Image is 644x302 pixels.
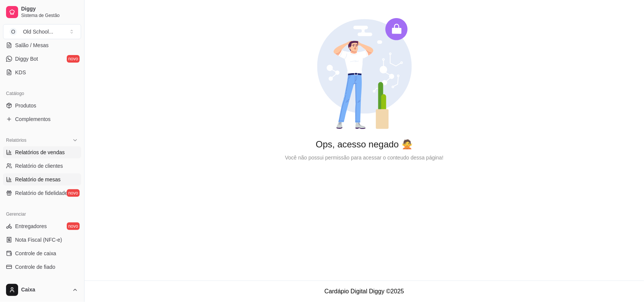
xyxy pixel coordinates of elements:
[97,138,632,150] div: Ops, acesso negado 🙅
[15,102,36,109] span: Produtos
[3,3,81,21] a: DiggySistema de Gestão
[3,24,81,39] button: Select a team
[3,100,81,112] a: Produtos
[3,281,81,299] button: Caixa
[15,250,56,257] span: Controle de caixa
[15,149,65,156] span: Relatórios de vendas
[3,39,81,51] a: Salão / Mesas
[3,160,81,172] a: Relatório de clientes
[15,176,61,183] span: Relatório de mesas
[15,189,68,197] span: Relatório de fidelidade
[21,6,78,12] span: Diggy
[23,28,53,35] div: Old School ...
[6,137,26,143] span: Relatórios
[3,113,81,125] a: Complementos
[15,41,49,49] span: Salão / Mesas
[3,173,81,185] a: Relatório de mesas
[15,277,33,284] span: Cupons
[3,274,81,287] a: Cupons
[15,162,63,170] span: Relatório de clientes
[3,66,81,78] a: KDS
[15,236,62,244] span: Nota Fiscal (NFC-e)
[85,281,644,302] footer: Cardápio Digital Diggy © 2025
[3,146,81,158] a: Relatórios de vendas
[15,222,47,230] span: Entregadores
[15,55,38,63] span: Diggy Bot
[3,261,81,273] a: Controle de fiado
[97,153,632,162] div: Você não possui permissão para acessar o conteudo dessa página!
[9,28,17,35] span: O
[21,287,69,293] span: Caixa
[3,87,81,100] div: Catálogo
[3,220,81,232] a: Entregadoresnovo
[15,115,51,123] span: Complementos
[3,247,81,259] a: Controle de caixa
[3,208,81,220] div: Gerenciar
[15,69,26,76] span: KDS
[3,234,81,246] a: Nota Fiscal (NFC-e)
[21,12,78,18] span: Sistema de Gestão
[15,263,55,271] span: Controle de fiado
[3,187,81,199] a: Relatório de fidelidadenovo
[3,53,81,65] a: Diggy Botnovo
